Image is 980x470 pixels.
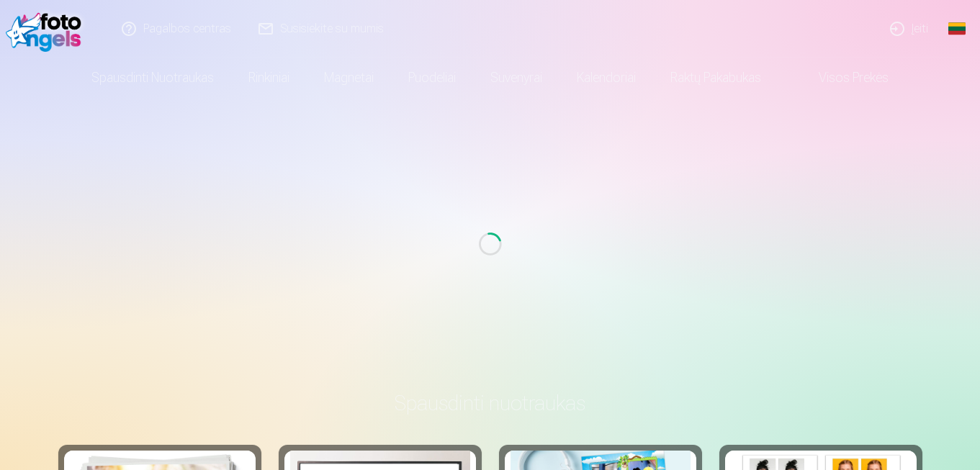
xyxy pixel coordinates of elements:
[473,58,559,98] a: Suvenyrai
[231,58,307,98] a: Rinkiniai
[391,58,473,98] a: Puodeliai
[74,58,231,98] a: Spausdinti nuotraukas
[778,58,906,98] a: Visos prekės
[653,58,778,98] a: Raktų pakabukas
[559,58,653,98] a: Kalendoriai
[70,390,911,416] h3: Spausdinti nuotraukas
[6,6,89,52] img: /v1
[307,58,391,98] a: Magnetai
